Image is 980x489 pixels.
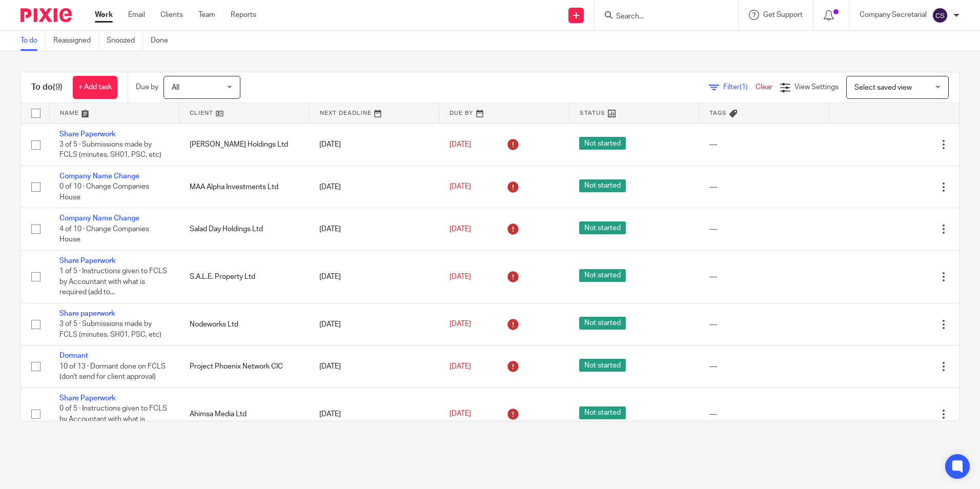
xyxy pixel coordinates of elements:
td: MAA Alpha Investments Ltd [179,166,310,208]
a: Email [128,10,145,20]
a: Reports [231,10,256,20]
span: 1 of 5 · Instructions given to FCLS by Accountant with what is required (add to... [59,268,167,296]
a: Done [151,31,176,51]
span: Tags [709,110,727,116]
a: Share Paperwork [59,257,116,264]
a: Dormant [59,352,88,359]
td: S.A.L.E. Property Ltd [179,250,310,303]
div: --- [709,224,819,234]
span: Not started [579,359,626,372]
td: [PERSON_NAME] Holdings Ltd [179,124,310,166]
td: Salad Day Holdings Ltd [179,208,310,250]
td: Nodeworks Ltd [179,303,310,345]
span: Not started [579,137,626,150]
td: [DATE] [309,388,439,440]
input: Search [615,12,707,22]
img: Pixie [21,8,72,22]
a: Company Name Change [59,215,139,222]
span: (1) [740,84,748,91]
td: [DATE] [309,208,439,250]
span: [DATE] [450,184,471,191]
a: Share Paperwork [59,395,116,402]
div: --- [709,272,819,282]
td: [DATE] [309,303,439,345]
div: --- [709,139,819,150]
span: Filter [723,84,756,91]
td: Ahimsa Media Ltd [179,388,310,440]
span: Not started [579,406,626,419]
a: Share paperwork [59,310,115,317]
span: Not started [579,317,626,330]
span: 0 of 10 · Change Companies House [59,184,149,201]
span: 4 of 10 · Change Companies House [59,226,149,243]
span: [DATE] [450,141,471,148]
a: Clients [160,10,183,20]
a: Team [198,10,215,20]
a: Clear [756,84,772,91]
span: [DATE] [450,411,471,418]
div: --- [709,182,819,192]
td: [DATE] [309,250,439,303]
a: Snoozed [107,31,143,51]
span: 3 of 5 · Submissions made by FCLS (minutes, SH01, PSC, etc) [59,141,161,159]
p: Due by [136,82,158,92]
div: --- [709,361,819,372]
span: All [172,84,179,91]
a: Share Paperwork [59,131,116,138]
span: Select saved view [854,84,912,91]
td: Project Phoenix Network CIC [179,345,310,388]
td: [DATE] [309,345,439,388]
td: [DATE] [309,124,439,166]
td: [DATE] [309,166,439,208]
span: (9) [53,83,63,91]
span: [DATE] [450,273,471,280]
a: Work [95,10,113,20]
span: 0 of 5 · Instructions given to FCLS by Accountant with what is required (add to... [59,405,167,433]
a: + Add task [73,76,117,99]
span: Not started [579,179,626,192]
a: To do [21,31,46,51]
span: Get Support [763,11,803,18]
span: Not started [579,269,626,282]
span: [DATE] [450,226,471,233]
span: Not started [579,221,626,234]
span: 3 of 5 · Submissions made by FCLS (minutes, SH01, PSC, etc) [59,321,161,339]
img: svg%3E [932,7,948,24]
span: 10 of 13 · Dormant done on FCLS (don't send for client approval) [59,363,166,381]
p: Company Secretarial [860,10,927,20]
span: [DATE] [450,363,471,370]
h1: To do [31,82,63,93]
span: View Settings [794,84,839,91]
a: Reassigned [53,31,99,51]
div: --- [709,319,819,330]
a: Company Name Change [59,173,139,180]
div: --- [709,409,819,419]
span: [DATE] [450,321,471,328]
